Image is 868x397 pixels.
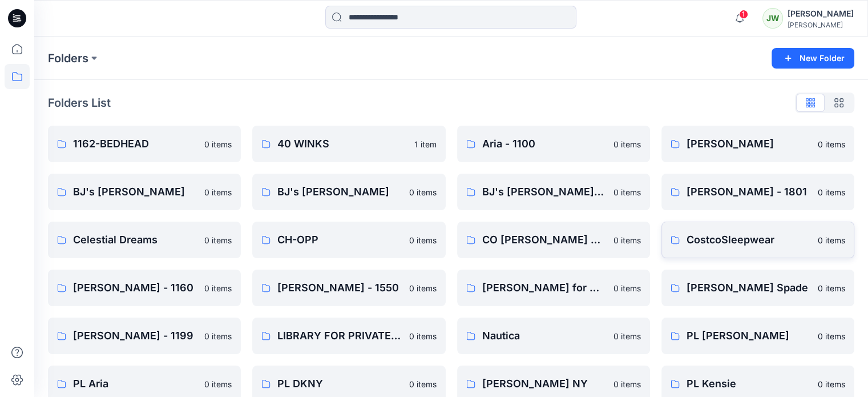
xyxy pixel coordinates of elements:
p: 40 WINKS [277,136,407,152]
p: 0 items [818,282,845,294]
p: Nautica [482,328,607,344]
a: 1162-BEDHEAD0 items [48,126,241,162]
a: CH-OPP0 items [252,222,445,258]
p: 0 items [818,330,845,342]
p: 0 items [818,234,845,246]
p: 0 items [818,138,845,150]
a: [PERSON_NAME] - 11990 items [48,318,241,354]
p: 0 items [409,378,437,390]
p: LIBRARY FOR PRIVATE LABEL ACCOUNTS [277,328,402,344]
p: 0 items [818,378,845,390]
p: [PERSON_NAME] NY [482,376,607,392]
p: [PERSON_NAME] - 1199 [73,328,197,344]
p: CO [PERSON_NAME] & MARMAXX [482,232,607,248]
p: PL Aria [73,376,197,392]
a: Celestial Dreams0 items [48,222,241,258]
a: BJ's [PERSON_NAME]0 items [252,174,445,210]
div: [PERSON_NAME] [788,21,854,29]
p: 0 items [204,378,232,390]
div: JW [762,8,783,29]
a: Nautica0 items [457,318,650,354]
p: [PERSON_NAME] - 1550 [277,280,402,296]
p: 0 items [613,282,641,294]
p: 0 items [409,234,437,246]
p: Folders List [48,94,111,111]
a: CostcoSleepwear0 items [661,222,854,258]
a: [PERSON_NAME]0 items [661,126,854,162]
p: PL Kensie [687,376,811,392]
p: [PERSON_NAME] Spade [687,280,811,296]
a: [PERSON_NAME] Spade0 items [661,270,854,306]
p: 0 items [204,330,232,342]
button: New Folder [772,48,854,69]
p: 0 items [204,282,232,294]
p: 0 items [818,186,845,198]
a: [PERSON_NAME] for Marmaxx0 items [457,270,650,306]
p: 1162-BEDHEAD [73,136,197,152]
p: 0 items [613,186,641,198]
a: CO [PERSON_NAME] & MARMAXX0 items [457,222,650,258]
p: PL [PERSON_NAME] [687,328,811,344]
p: [PERSON_NAME] - 1801 [687,184,811,200]
p: PL DKNY [277,376,402,392]
p: [PERSON_NAME] - 1160 [73,280,197,296]
p: [PERSON_NAME] [687,136,811,152]
div: [PERSON_NAME] [788,7,854,21]
p: 0 items [204,234,232,246]
a: [PERSON_NAME] - 15500 items [252,270,445,306]
p: 0 items [409,282,437,294]
p: CH-OPP [277,232,402,248]
p: Celestial Dreams [73,232,197,248]
p: 0 items [204,186,232,198]
a: BJ's [PERSON_NAME]-238770 items [457,174,650,210]
a: LIBRARY FOR PRIVATE LABEL ACCOUNTS0 items [252,318,445,354]
a: [PERSON_NAME] - 18010 items [661,174,854,210]
a: PL [PERSON_NAME]0 items [661,318,854,354]
p: CostcoSleepwear [687,232,811,248]
p: BJ's [PERSON_NAME]-23877 [482,184,607,200]
a: BJ's [PERSON_NAME]0 items [48,174,241,210]
a: 40 WINKS1 item [252,126,445,162]
p: 0 items [613,138,641,150]
p: Aria - 1100 [482,136,607,152]
p: BJ's [PERSON_NAME] [277,184,402,200]
a: [PERSON_NAME] - 11600 items [48,270,241,306]
p: 0 items [613,330,641,342]
a: Folders [48,50,88,66]
span: 1 [739,10,748,19]
p: 0 items [409,330,437,342]
p: 0 items [204,138,232,150]
p: 1 item [414,138,437,150]
p: 0 items [409,186,437,198]
p: 0 items [613,234,641,246]
p: BJ's [PERSON_NAME] [73,184,197,200]
a: Aria - 11000 items [457,126,650,162]
p: [PERSON_NAME] for Marmaxx [482,280,607,296]
p: 0 items [613,378,641,390]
